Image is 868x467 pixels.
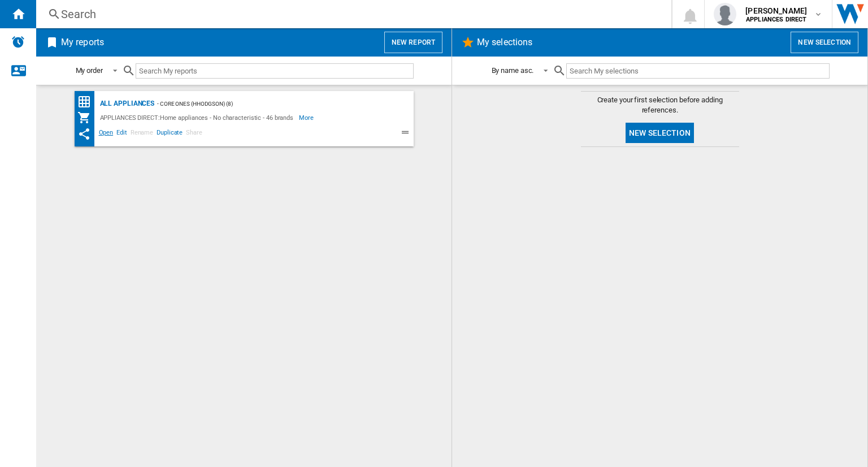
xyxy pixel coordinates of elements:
[76,66,103,75] div: My order
[791,32,858,53] button: New selection
[129,127,155,141] span: Rename
[97,111,300,124] div: APPLIANCES DIRECT:Home appliances - No characteristic - 46 brands
[384,32,442,53] button: New report
[154,97,390,111] div: - Core Ones (hhodgson) (8)
[184,127,204,141] span: Share
[97,127,115,141] span: Open
[581,95,739,115] span: Create your first selection before adding references.
[97,97,155,111] div: All Appliances
[61,6,642,22] div: Search
[11,35,25,49] img: alerts-logo.svg
[136,63,414,79] input: Search My reports
[155,127,184,141] span: Duplicate
[115,127,129,141] span: Edit
[77,111,97,124] div: My Assortment
[566,63,829,79] input: Search My selections
[299,111,315,124] span: More
[77,127,91,141] ng-md-icon: This report has been shared with you
[492,66,534,75] div: By name asc.
[475,32,535,53] h2: My selections
[626,123,694,143] button: New selection
[746,16,806,23] b: APPLIANCES DIRECT
[745,5,807,16] span: [PERSON_NAME]
[714,3,736,25] img: profile.jpg
[59,32,106,53] h2: My reports
[77,95,97,109] div: Price Matrix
